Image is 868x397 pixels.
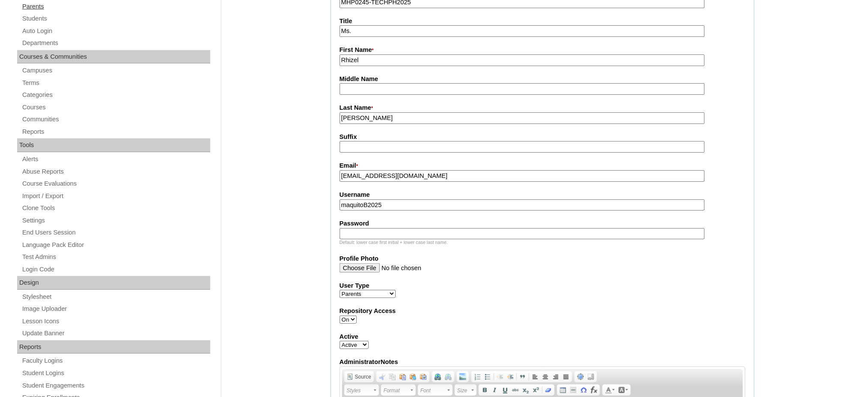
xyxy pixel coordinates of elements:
[21,154,210,165] a: Alerts
[500,385,510,395] a: Underline
[472,372,483,382] a: Insert/Remove Numbered List
[340,103,746,113] label: Last Name
[340,161,746,171] label: Email
[388,372,398,382] a: Copy
[421,385,446,396] span: Font
[384,385,409,396] span: Format
[455,385,477,396] a: Size
[381,385,416,396] a: Format
[458,372,468,382] a: Add Image
[340,239,746,246] div: Default: lower case first initial + lower case last name.
[418,385,453,396] a: Font
[340,17,746,26] label: Title
[21,114,210,125] a: Communities
[510,385,521,395] a: Strike Through
[518,372,528,382] a: Block Quote
[540,372,551,382] a: Centre
[579,385,589,395] a: Insert Special Character
[354,373,371,380] span: Source
[21,316,210,327] a: Lesson Icons
[347,385,373,396] span: Styles
[340,75,746,84] label: Middle Name
[340,281,746,290] label: User Type
[558,385,568,395] a: Table
[21,126,210,137] a: Reports
[21,191,210,202] a: Import / Export
[617,385,630,395] a: Background Colour
[17,276,210,290] div: Design
[377,372,388,382] a: Cut
[21,264,210,275] a: Login Code
[443,372,453,382] a: Unlink
[21,203,210,214] a: Clone Tools
[21,328,210,339] a: Update Banner
[21,38,210,48] a: Departments
[21,380,210,391] a: Student Engagements
[589,385,599,395] a: Insert Equation
[21,90,210,100] a: Categories
[21,240,210,250] a: Language Pack Editor
[340,190,746,199] label: Username
[398,372,408,382] a: Paste
[21,13,210,24] a: Students
[17,138,210,152] div: Tools
[551,372,561,382] a: Align Right
[21,166,210,177] a: Abuse Reports
[543,385,554,395] a: Remove Format
[21,178,210,189] a: Course Evaluations
[531,385,541,395] a: Superscript
[568,385,579,395] a: Insert Horizontal Line
[21,227,210,238] a: End Users Session
[340,254,746,263] label: Profile Photo
[21,215,210,226] a: Settings
[586,372,596,382] a: Show Blocks
[480,385,490,395] a: Bold
[21,1,210,12] a: Parents
[340,307,746,316] label: Repository Access
[21,65,210,76] a: Campuses
[483,372,493,382] a: Insert/Remove Bulleted List
[21,368,210,379] a: Student Logins
[457,385,470,396] span: Size
[345,372,373,382] a: Source
[418,372,429,382] a: Paste from Word
[495,372,505,382] a: Decrease Indent
[21,78,210,88] a: Terms
[340,219,746,228] label: Password
[340,132,746,141] label: Suffix
[21,292,210,302] a: Stylesheet
[340,332,746,341] label: Active
[21,252,210,262] a: Test Admins
[21,304,210,314] a: Image Uploader
[21,26,210,36] a: Auto Login
[505,372,516,382] a: Increase Indent
[561,372,571,382] a: Justify
[408,372,418,382] a: Paste as plain text
[521,385,531,395] a: Subscript
[21,355,210,366] a: Faculty Logins
[433,372,443,382] a: Link
[340,358,746,367] label: AdministratorNotes
[490,385,500,395] a: Italic
[576,372,586,382] a: Maximise
[17,50,210,64] div: Courses & Communities
[530,372,540,382] a: Align Left
[344,385,379,396] a: Styles
[603,385,617,395] a: Text Colour
[340,45,746,55] label: First Name
[17,340,210,354] div: Reports
[21,102,210,113] a: Courses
